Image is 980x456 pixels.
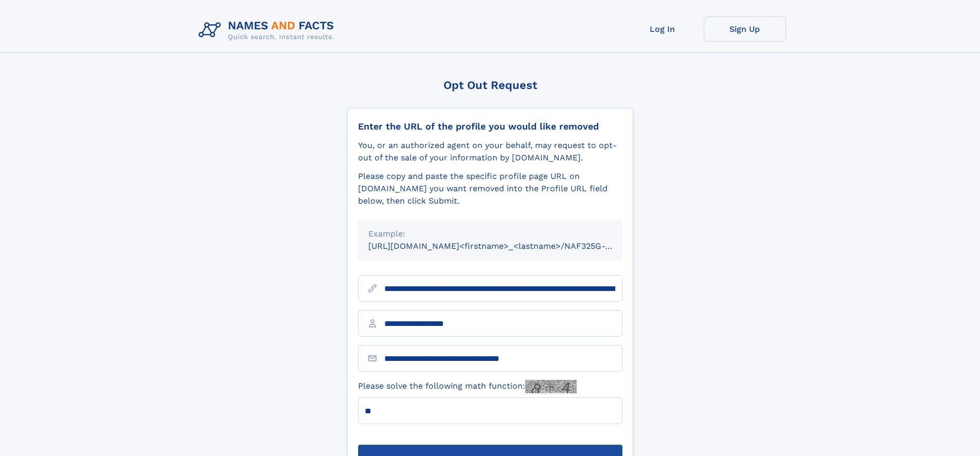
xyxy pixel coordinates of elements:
[194,16,343,44] img: Logo Names and Facts
[621,16,704,42] a: Log In
[704,16,786,42] a: Sign Up
[368,228,612,240] div: Example:
[358,170,622,207] div: Please copy and paste the specific profile page URL on [DOMAIN_NAME] you want removed into the Pr...
[358,380,577,393] label: Please solve the following math function:
[358,121,622,132] div: Enter the URL of the profile you would like removed
[347,79,633,92] div: Opt Out Request
[368,241,642,251] small: [URL][DOMAIN_NAME]<firstname>_<lastname>/NAF325G-xxxxxxxx
[358,139,622,164] div: You, or an authorized agent on your behalf, may request to opt-out of the sale of your informatio...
